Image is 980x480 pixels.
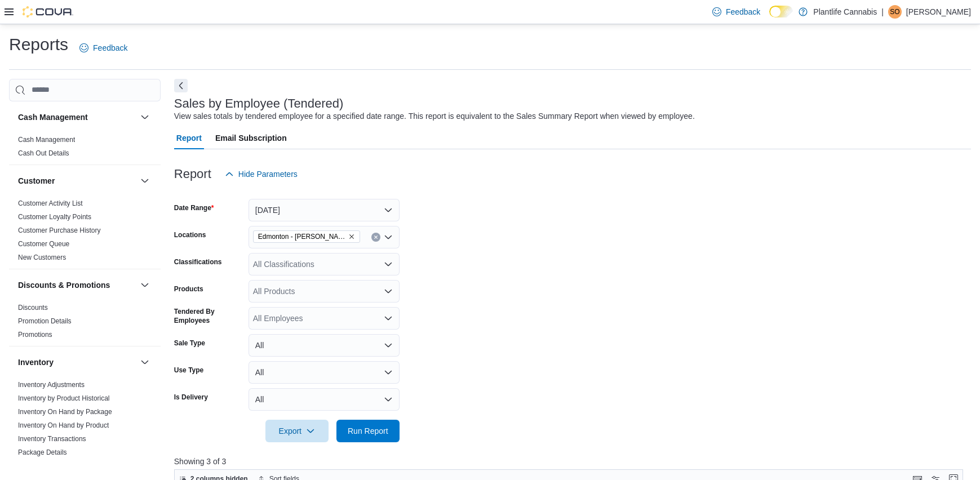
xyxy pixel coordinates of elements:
[18,448,67,456] a: Package Details
[18,303,48,312] span: Discounts
[18,317,72,325] a: Promotion Details
[348,233,355,240] button: Remove Edmonton - Terra Losa from selection in this group
[18,408,112,416] a: Inventory On Hand by Package
[138,355,152,369] button: Inventory
[18,279,110,291] h3: Discounts & Promotions
[18,149,69,158] span: Cash Out Details
[174,339,205,348] label: Sale Type
[174,79,188,92] button: Next
[249,334,400,357] button: All
[18,407,112,416] span: Inventory On Hand by Package
[906,5,971,19] p: [PERSON_NAME]
[215,127,287,149] span: Email Subscription
[138,174,152,188] button: Customer
[174,257,222,266] label: Classifications
[138,278,152,292] button: Discounts & Promotions
[890,5,899,19] span: SO
[18,136,75,144] a: Cash Management
[174,110,695,122] div: View sales totals by tendered employee for a specified date range. This report is equivalent to t...
[18,279,136,291] button: Discounts & Promotions
[18,357,54,368] h3: Inventory
[18,304,48,312] a: Discounts
[9,33,68,56] h1: Reports
[18,421,109,430] span: Inventory On Hand by Product
[18,240,69,248] a: Customer Queue
[18,239,69,248] span: Customer Queue
[18,212,91,221] span: Customer Loyalty Points
[18,112,88,123] h3: Cash Management
[220,163,302,185] button: Hide Parameters
[249,199,400,221] button: [DATE]
[18,381,85,389] a: Inventory Adjustments
[18,226,101,235] span: Customer Purchase History
[9,197,161,269] div: Customer
[176,127,202,149] span: Report
[18,149,69,157] a: Cash Out Details
[174,285,203,294] label: Products
[174,203,214,212] label: Date Range
[18,112,136,123] button: Cash Management
[18,175,55,186] h3: Customer
[18,199,83,207] a: Customer Activity List
[708,1,765,23] a: Feedback
[272,420,322,442] span: Export
[18,226,101,234] a: Customer Purchase History
[9,133,161,165] div: Cash Management
[18,175,136,186] button: Customer
[18,394,110,403] span: Inventory by Product Historical
[174,393,208,402] label: Is Delivery
[18,434,86,443] span: Inventory Transactions
[18,435,86,443] a: Inventory Transactions
[174,456,971,467] p: Showing 3 of 3
[18,254,66,261] a: New Customers
[18,421,109,429] a: Inventory On Hand by Product
[174,366,203,375] label: Use Type
[384,314,393,323] button: Open list of options
[18,135,75,144] span: Cash Management
[371,233,380,242] button: Clear input
[348,425,388,437] span: Run Report
[23,6,73,17] img: Cova
[174,230,206,239] label: Locations
[265,420,329,442] button: Export
[336,420,400,442] button: Run Report
[9,301,161,346] div: Discounts & Promotions
[726,6,760,17] span: Feedback
[384,233,393,242] button: Open list of options
[174,167,211,181] h3: Report
[93,42,127,54] span: Feedback
[238,168,298,180] span: Hide Parameters
[769,17,770,18] span: Dark Mode
[253,230,360,243] span: Edmonton - Terra Losa
[174,307,244,325] label: Tendered By Employees
[18,317,72,326] span: Promotion Details
[769,6,793,17] input: Dark Mode
[75,37,132,59] a: Feedback
[174,97,344,110] h3: Sales by Employee (Tendered)
[18,394,110,402] a: Inventory by Product Historical
[18,330,52,339] span: Promotions
[18,357,136,368] button: Inventory
[249,388,400,411] button: All
[258,231,346,242] span: Edmonton - [PERSON_NAME]
[384,260,393,269] button: Open list of options
[249,361,400,384] button: All
[18,213,91,221] a: Customer Loyalty Points
[881,5,884,19] p: |
[813,5,877,19] p: Plantlife Cannabis
[384,287,393,296] button: Open list of options
[138,110,152,124] button: Cash Management
[18,331,52,339] a: Promotions
[888,5,902,19] div: Shaylene Orbeck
